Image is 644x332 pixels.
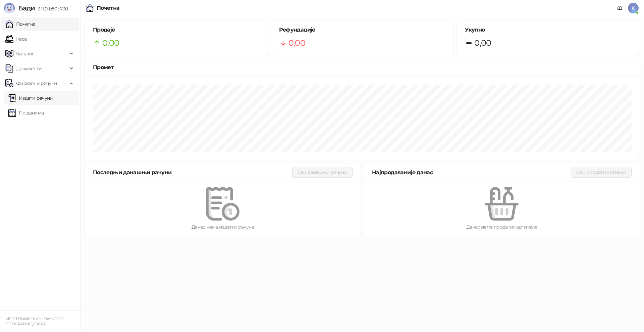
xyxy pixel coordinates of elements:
[372,168,571,177] div: Најпродаваније данас
[16,47,34,60] span: Каталог
[279,26,446,34] h5: Рефундације
[375,223,629,231] div: Данас нема продатих артикала
[292,167,353,178] button: Сви данашњи рачуни
[16,77,57,90] span: Фискални рачуни
[5,17,36,31] a: Почетна
[96,223,350,231] div: Данас нема издатих рачуна
[8,91,53,105] a: Издати рачуни
[5,317,64,326] small: MEDITERANEO HOLIDAYS DOO [GEOGRAPHIC_DATA]
[4,3,15,13] img: Logo
[465,26,632,34] h5: Укупно
[8,106,44,120] a: По данима
[102,37,119,49] span: 0,00
[93,26,260,34] h5: Продаје
[16,62,42,75] span: Документи
[5,32,26,46] a: Каса
[97,5,120,11] div: Почетна
[474,37,491,49] span: 0,00
[18,4,35,12] span: Бади
[93,168,292,177] div: Последњи данашњи рачуни
[93,63,632,72] div: Промет
[288,37,305,49] span: 0,00
[614,3,625,13] a: Документација
[571,167,632,178] button: Сви продати артикли
[628,3,639,13] span: K
[35,6,68,12] span: 3.11.0-b80b730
